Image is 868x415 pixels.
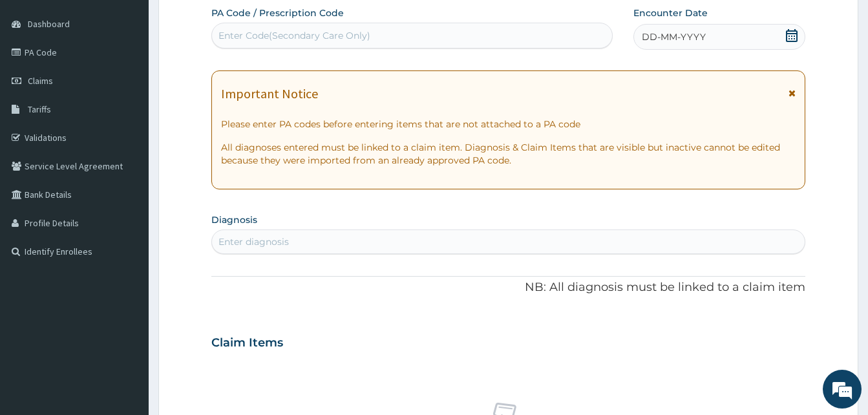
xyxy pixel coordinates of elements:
[221,87,318,101] h1: Important Notice
[75,125,178,255] span: We're online!
[642,30,706,43] span: DD-MM-YYYY
[633,6,708,19] label: Encounter Date
[28,103,51,115] span: Tariffs
[212,6,243,37] div: Minimize live chat window
[6,277,246,323] textarea: Type your message and hit 'Enter'
[211,279,805,296] p: NB: All diagnosis must be linked to a claim item
[211,336,283,350] h3: Claim Items
[28,18,70,30] span: Dashboard
[218,29,370,42] div: Enter Code(Secondary Care Only)
[24,65,52,97] img: d_794563401_company_1708531726252_794563401
[221,118,796,131] p: Please enter PA codes before entering items that are not attached to a PA code
[211,213,257,226] label: Diagnosis
[211,6,344,19] label: PA Code / Prescription Code
[218,235,289,248] div: Enter diagnosis
[221,141,796,167] p: All diagnoses entered must be linked to a claim item. Diagnosis & Claim Items that are visible bu...
[28,75,53,87] span: Claims
[67,72,217,89] div: Chat with us now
